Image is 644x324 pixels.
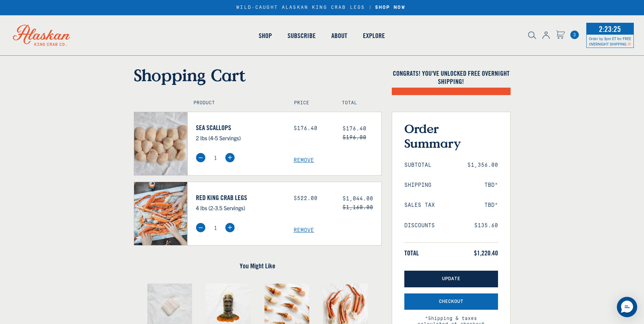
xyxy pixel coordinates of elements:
[556,30,565,40] a: Cart
[439,299,463,305] span: Checkout
[467,162,498,168] span: $1,356.00
[589,36,631,46] span: Order by 3pm ET for FREE OVERNIGHT SHIPPING
[294,195,332,202] div: $522.00
[196,194,283,202] a: Red King Crab Legs
[404,202,435,209] span: Sales Tax
[225,153,235,162] img: plus
[294,227,381,234] a: Remove
[343,134,366,141] s: $196.00
[225,223,235,232] img: plus
[404,162,431,168] span: Subtotal
[3,15,80,55] img: Alaskan King Crab Co. logo
[294,125,332,132] div: $176.40
[404,271,498,287] button: Update
[404,182,431,188] span: Shipping
[628,41,631,46] span: Shipping Notice Icon
[597,22,623,36] span: 2:23:25
[342,100,375,106] h4: Total
[375,5,405,10] strong: SHOP NOW
[294,100,327,106] h4: Price
[355,16,393,55] a: Explore
[134,112,187,175] img: Sea Scallops - 2 lbs (4-5 Servings)
[196,153,205,162] img: minus
[196,203,283,212] p: 4 lbs (2-3.5 Servings)
[134,262,382,270] h4: You Might Like
[392,69,511,86] h4: Congrats! You've unlocked FREE OVERNIGHT SHIPPING!
[194,100,279,106] h4: Product
[570,31,579,39] span: 3
[404,121,498,150] h3: Order Summary
[236,5,407,11] div: WILD-CAUGHT ALASKAN KING CRAB LEGS |
[542,32,550,39] img: account
[324,16,355,55] a: About
[404,293,498,310] button: Checkout
[570,31,579,39] a: Cart
[373,5,408,11] a: SHOP NOW
[442,276,460,282] span: Update
[617,297,637,317] div: Messenger Dummy Widget
[134,182,187,245] img: Red King Crab Legs - 4 lbs (2-3.5 Servings)
[404,249,419,257] span: Total
[343,196,373,202] span: $1,044.00
[196,223,205,232] img: minus
[196,133,283,142] p: 2 lbs (4-5 Servings)
[528,32,536,39] img: search
[251,16,280,55] a: Shop
[474,222,498,229] span: $135.60
[343,126,366,132] span: $176.40
[280,16,324,55] a: Subscribe
[474,249,498,257] span: $1,220.40
[134,65,382,85] h1: Shopping Cart
[196,124,283,132] a: Sea Scallops
[404,222,435,229] span: Discounts
[343,204,373,211] s: $1,160.00
[294,157,381,164] a: Remove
